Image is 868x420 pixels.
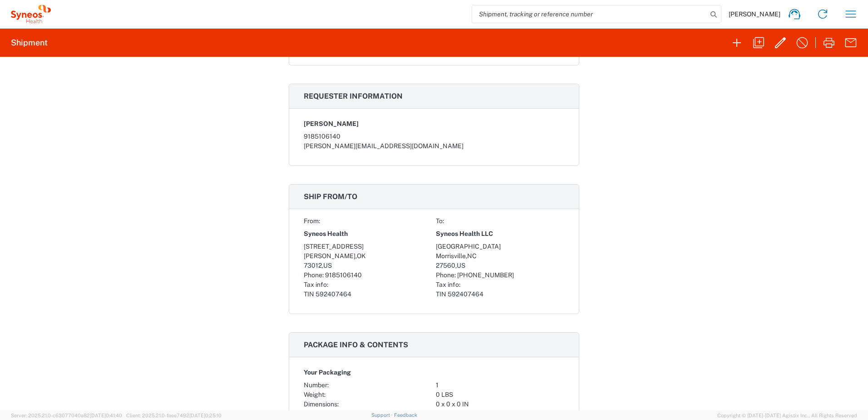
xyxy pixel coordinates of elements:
[304,281,328,288] span: Tax info:
[436,290,446,298] span: TIN
[325,271,362,279] span: 9185106140
[304,242,432,251] div: [STREET_ADDRESS]
[371,412,394,418] a: Support
[436,242,564,251] div: [GEOGRAPHIC_DATA]
[304,132,564,141] div: 9185106140
[304,141,564,151] div: [PERSON_NAME][EMAIL_ADDRESS][DOMAIN_NAME]
[436,400,564,409] div: 0 x 0 x 0 IN
[304,271,324,279] span: Phone:
[323,262,332,269] span: US
[457,262,465,269] span: US
[304,262,322,269] span: 73012
[304,290,314,298] span: TIN
[467,252,477,260] span: NC
[436,229,493,239] span: Syneos Health LLC
[394,412,417,418] a: Feedback
[304,391,325,398] span: Weight:
[357,252,366,260] span: OK
[322,262,323,269] span: ,
[304,192,357,201] span: Ship from/to
[436,390,564,400] div: 0 LBS
[304,252,355,260] span: [PERSON_NAME]
[455,262,457,269] span: ,
[436,262,455,269] span: 27560
[304,400,339,408] span: Dimensions:
[87,413,122,418] span: 2[DATE]0:41:40
[472,5,707,23] input: Shipment, tracking or reference number
[126,413,222,418] span: Client: 2025.21.0-faee749
[304,381,329,389] span: Number:
[436,281,460,288] span: Tax info:
[304,92,403,100] span: Requester information
[355,252,357,260] span: ,
[186,413,222,418] span: 2[DATE]0:25:10
[448,290,483,298] span: 592407464
[729,10,780,18] span: [PERSON_NAME]
[11,413,122,418] span: Server: 2025.21.0-c63077040a8
[304,368,351,377] span: Your Packaging
[717,411,857,420] span: Copyright © [DATE]-[DATE] Agistix Inc., All Rights Reserved
[436,217,444,225] span: To:
[11,37,48,48] h2: Shipment
[316,290,351,298] span: 592407464
[304,229,348,239] span: Syneos Health
[436,271,456,279] span: Phone:
[304,119,359,129] span: [PERSON_NAME]
[466,252,467,260] span: ,
[304,217,320,225] span: From:
[457,271,514,279] span: [PHONE_NUMBER]
[436,252,466,260] span: Morrisville
[436,380,564,390] div: 1
[304,340,408,349] span: Package info & contents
